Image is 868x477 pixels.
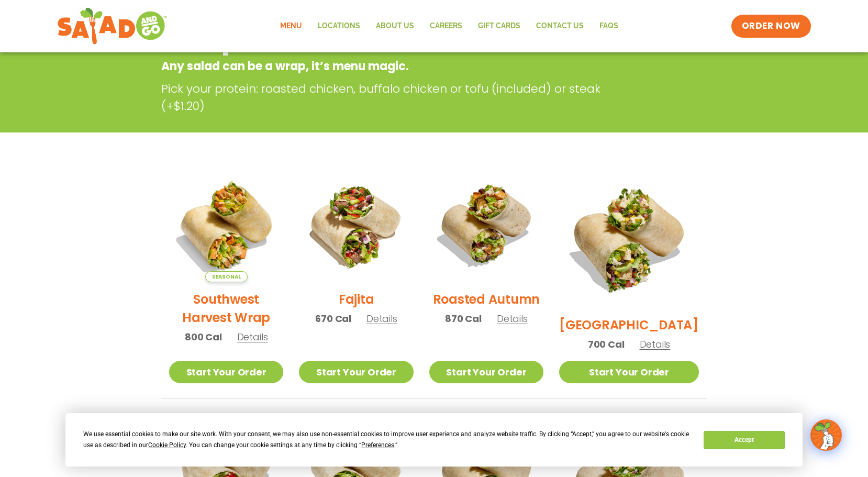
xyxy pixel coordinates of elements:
[361,441,394,449] span: Preferences
[65,413,803,467] div: Cookie Consent Prompt
[169,361,283,383] a: Start Your Order
[470,14,528,38] a: GIFT CARDS
[272,14,310,38] a: Menu
[559,168,699,308] img: Product photo for BBQ Ranch Wrap
[422,14,470,38] a: Careers
[433,290,540,308] h2: Roasted Autumn
[429,168,543,282] img: Product photo for Roasted Autumn Wrap
[742,20,800,32] span: ORDER NOW
[559,361,699,383] a: Start Your Order
[315,312,351,326] span: 670 Cal
[497,312,528,325] span: Details
[83,429,691,451] div: We use essential cookies to make our site work. With your consent, we may also use non-essential ...
[169,290,283,327] h2: Southwest Harvest Wrap
[592,14,626,38] a: FAQs
[148,441,186,449] span: Cookie Policy
[161,58,622,75] p: Any salad can be a wrap, it’s menu magic.
[205,271,248,282] span: Seasonal
[811,420,841,450] img: wpChatIcon
[366,312,397,325] span: Details
[731,15,811,38] a: ORDER NOW
[237,330,268,343] span: Details
[588,337,625,351] span: 700 Cal
[429,361,543,383] a: Start Your Order
[272,14,626,38] nav: Menu
[640,338,671,351] span: Details
[528,14,592,38] a: Contact Us
[445,312,482,326] span: 870 Cal
[368,14,422,38] a: About Us
[559,316,699,334] h2: [GEOGRAPHIC_DATA]
[704,431,784,449] button: Accept
[185,330,222,344] span: 800 Cal
[169,168,283,282] img: Product photo for Southwest Harvest Wrap
[339,290,374,308] h2: Fajita
[161,80,627,115] p: Pick your protein: roasted chicken, buffalo chicken or tofu (included) or steak (+$1.20)
[57,5,168,47] img: new-SAG-logo-768×292
[310,14,368,38] a: Locations
[299,361,413,383] a: Start Your Order
[299,168,413,282] img: Product photo for Fajita Wrap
